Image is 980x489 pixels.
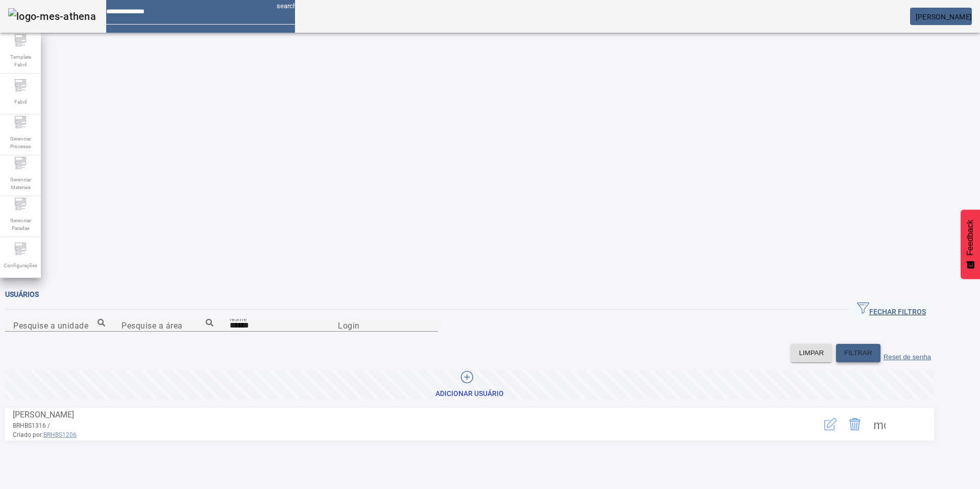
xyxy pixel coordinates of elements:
button: Feedback - Mostrar pesquisa [961,209,980,279]
span: LIMPAR [799,348,824,358]
span: FILTRAR [844,348,872,358]
span: Feedback [966,220,975,255]
span: [PERSON_NAME] [13,410,74,420]
mat-label: Pesquise a unidade [13,320,88,330]
label: Reset de senha [884,353,931,361]
input: Number [13,319,105,332]
button: Reset de senha [880,344,934,362]
button: FILTRAR [836,344,880,362]
span: Gerenciar Processo [5,132,36,153]
button: LIMPAR [791,344,832,362]
button: Mais [867,412,892,436]
span: BRHBS1316 / [13,422,50,429]
span: Usuários [5,290,39,298]
mat-label: Login [338,320,360,330]
input: Number [121,319,213,332]
span: Gerenciar Paradas [5,214,36,235]
mat-label: Pesquise a área [121,320,183,330]
span: Template Fabril [5,50,36,72]
button: Delete [843,412,867,436]
button: Adicionar Usuário [5,370,934,400]
span: [PERSON_NAME] [916,13,972,21]
span: Fabril [11,95,30,109]
img: logo-mes-athena [8,8,96,25]
span: Criado por: [13,430,778,439]
mat-label: Nome [230,315,247,322]
button: FECHAR FILTROS [849,300,934,319]
span: Gerenciar Materiais [5,173,36,194]
div: Adicionar Usuário [435,389,504,399]
span: BRHBS1206 [43,431,77,438]
span: Configurações [1,259,40,272]
span: FECHAR FILTROS [857,302,926,317]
